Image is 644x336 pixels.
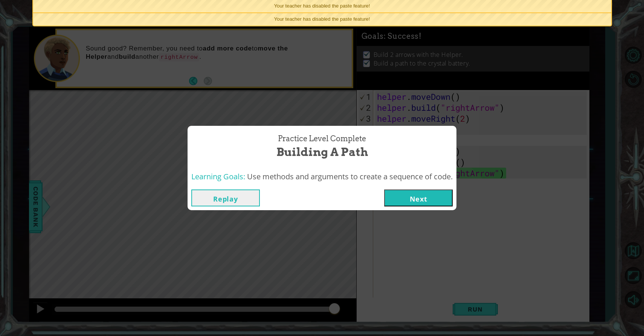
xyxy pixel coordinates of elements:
[384,189,453,206] button: Next
[191,171,245,182] span: Learning Goals:
[274,3,370,9] span: Your teacher has disabled the paste feature!
[278,133,366,144] span: Practice Level Complete
[276,144,368,160] span: Building a Path
[247,171,453,182] span: Use methods and arguments to create a sequence of code.
[191,189,260,206] button: Replay
[274,16,370,22] span: Your teacher has disabled the paste feature!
